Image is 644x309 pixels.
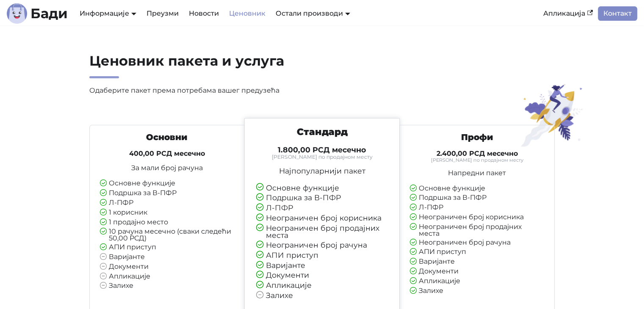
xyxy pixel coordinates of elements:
[256,145,388,154] h4: 1.800,00 РСД месечно
[7,3,27,24] img: Лого
[410,287,544,295] li: Залихе
[516,83,589,147] img: Ценовник пакета и услуга
[256,262,388,270] li: Варијанте
[30,7,68,20] b: Бади
[410,214,544,221] li: Неограничен број корисника
[410,248,544,256] li: АПИ приступ
[100,149,234,158] h4: 400,00 РСД месечно
[256,184,388,192] li: Основне функције
[538,6,598,21] a: Апликација
[100,165,234,171] p: За мали број рачуна
[100,244,234,251] li: АПИ приступ
[256,154,388,160] small: [PERSON_NAME] по продајном месту
[256,204,388,212] li: Л-ПФР
[410,132,544,143] h3: Профи
[410,239,544,247] li: Неограничен број рачуна
[100,263,234,271] li: Документи
[410,158,544,163] small: [PERSON_NAME] по продајном месту
[256,214,388,222] li: Неограничен број корисника
[410,278,544,285] li: Апликације
[100,254,234,261] li: Варијанте
[276,9,350,17] a: Остали производи
[410,268,544,276] li: Документи
[256,167,388,175] p: Најпопуларнији пакет
[256,126,388,138] h3: Стандард
[100,282,234,290] li: Залихе
[80,9,136,17] a: Информације
[100,228,234,242] li: 10 рачуна месечно (сваки следећи 50,00 РСД)
[100,219,234,226] li: 1 продајно место
[410,258,544,266] li: Варијанте
[256,251,388,259] li: АПИ приступ
[100,180,234,188] li: Основне функције
[141,6,184,21] a: Преузми
[256,241,388,249] li: Неограничен број рачуна
[256,271,388,279] li: Документи
[410,149,544,158] h4: 2.400,00 РСД месечно
[256,224,388,239] li: Неограничен број продајних места
[89,52,402,78] h2: Ценовник пакета и услуга
[100,209,234,217] li: 1 корисник
[410,170,544,177] p: Напредни пакет
[224,6,271,21] a: Ценовник
[100,273,234,281] li: Апликације
[100,190,234,197] li: Подршка за В-ПФР
[7,3,68,24] a: ЛогоБади
[410,194,544,202] li: Подршка за В-ПФР
[184,6,224,21] a: Новости
[410,185,544,193] li: Основне функције
[100,199,234,207] li: Л-ПФР
[598,6,637,21] a: Контакт
[410,204,544,212] li: Л-ПФР
[410,223,544,237] li: Неограничен број продајних места
[89,85,402,96] p: Одаберите пакет према потребама вашег предузећа
[256,194,388,202] li: Подршка за В-ПФР
[100,132,234,143] h3: Основни
[256,292,388,300] li: Залихе
[256,281,388,290] li: Апликације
